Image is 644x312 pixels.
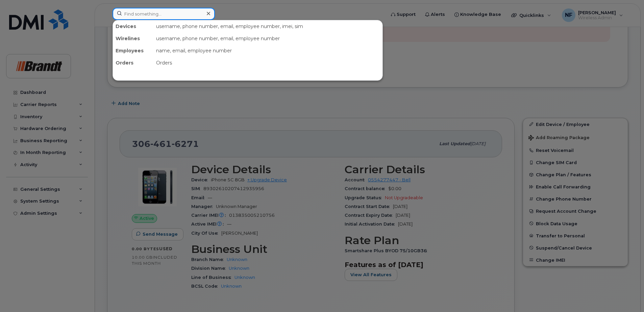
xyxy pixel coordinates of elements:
[113,45,153,57] div: Employees
[113,8,215,20] input: Find something...
[113,32,153,45] div: Wirelines
[153,20,382,32] div: username, phone number, email, employee number, imei, sim
[113,57,153,69] div: Orders
[153,57,382,69] div: Orders
[153,32,382,45] div: username, phone number, email, employee number
[113,20,153,32] div: Devices
[153,45,382,57] div: name, email, employee number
